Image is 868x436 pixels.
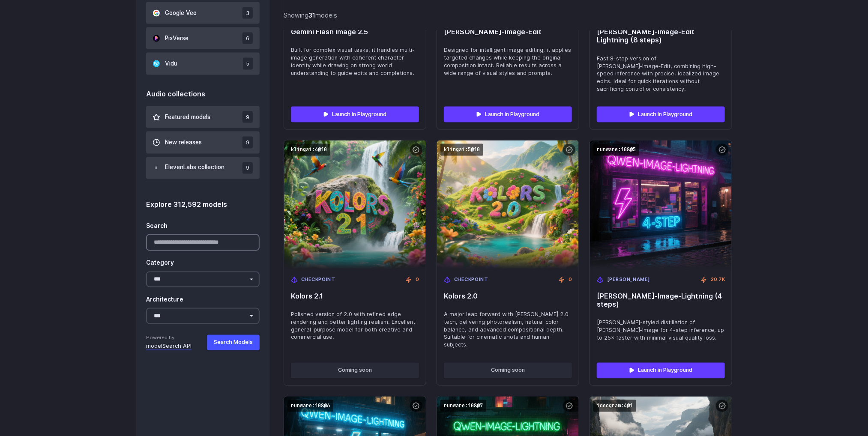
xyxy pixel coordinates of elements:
a: Launch in Playground [597,363,725,378]
button: Search Models [207,335,260,350]
span: 6 [242,33,253,44]
span: [PERSON_NAME]-styled distillation of [PERSON_NAME]‑Image for 4-step inference, up to 25× faster w... [597,319,725,342]
select: Category [146,272,260,288]
span: Featured models [165,113,210,122]
span: 5 [243,58,253,69]
code: ideogram:4@1 [593,400,636,412]
label: Search [146,222,168,231]
span: 9 [242,111,253,123]
input: Search [146,234,260,251]
img: Kolors 2.1 [284,140,426,269]
span: [PERSON_NAME] [607,276,650,284]
span: 20.7K [711,276,725,284]
div: Audio collections [146,89,260,100]
button: Coming soon [444,363,572,378]
strong: 31 [308,12,315,19]
span: Vidu [165,59,177,69]
label: Architecture [146,296,183,305]
button: New releases 9 [146,131,260,153]
label: Category [146,259,174,268]
button: ElevenLabs collection 9 [146,157,260,179]
span: Fast 8-step version of [PERSON_NAME]‑Image‑Edit, combining high-speed inference with precise, loc... [597,55,725,93]
span: ElevenLabs collection [165,163,224,173]
span: A major leap forward with [PERSON_NAME] 2.0 tech, delivering photorealism, natural color balance,... [444,311,572,349]
code: runware:108@7 [440,400,486,412]
img: Qwen‑Image-Lightning (4 steps) [590,140,732,269]
a: Launch in Playground [444,107,572,122]
span: Built for complex visual tasks, it handles multi-image generation with coherent character identit... [291,46,419,77]
span: 9 [242,137,253,148]
span: [PERSON_NAME]‑Image-Lightning (4 steps) [597,293,725,309]
span: Kolors 2.1 [291,293,419,301]
button: Coming soon [291,363,419,378]
span: Designed for intelligent image editing, it applies targeted changes while keeping the original co... [444,46,572,77]
span: Gemini Flash Image 2.5 [291,28,419,36]
span: Google Veo [165,9,197,18]
button: Vidu 5 [146,53,260,75]
span: 3 [242,7,253,19]
div: Showing models [284,10,337,20]
span: Checkpoint [301,276,335,284]
span: Powered by [146,334,192,342]
select: Architecture [146,308,260,324]
div: Explore 312,592 models [146,200,260,211]
span: Checkpoint [454,276,488,284]
code: klingai:4@10 [287,144,330,156]
a: Launch in Playground [291,107,419,122]
code: runware:108@6 [287,400,333,412]
a: Launch in Playground [597,107,725,122]
span: PixVerse [165,34,189,43]
span: 0 [569,276,572,284]
span: [PERSON_NAME]‑Image‑Edit [444,28,572,36]
span: 9 [242,162,253,174]
span: New releases [165,138,202,147]
button: PixVerse 6 [146,27,260,49]
img: Kolors 2.0 [437,140,579,269]
a: modelSearch API [146,342,192,351]
span: [PERSON_NAME]‑Image‑Edit Lightning (8 steps) [597,28,725,44]
button: Featured models 9 [146,106,260,128]
code: klingai:5@10 [440,144,483,156]
code: runware:108@5 [593,144,639,156]
span: Polished version of 2.0 with refined edge rendering and better lighting realism. Excellent genera... [291,311,419,342]
span: Kolors 2.0 [444,293,572,301]
button: Google Veo 3 [146,2,260,24]
span: 0 [416,276,419,284]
